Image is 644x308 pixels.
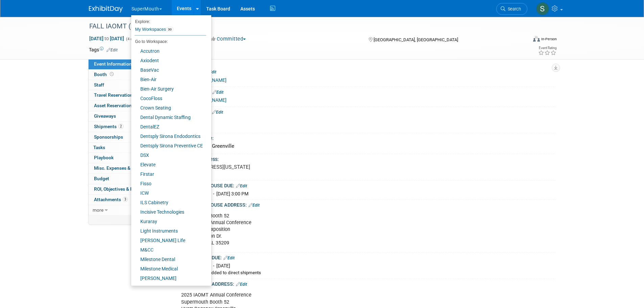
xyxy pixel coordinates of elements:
[106,48,118,52] a: Edit
[131,160,206,169] a: Elevate
[89,122,159,132] a: Shipments2
[89,46,118,53] td: Tags
[248,203,260,208] a: Edit
[94,72,115,77] span: Booth
[212,110,223,115] a: Edit
[131,188,206,198] a: ICW
[131,217,206,226] a: Kuraray
[87,20,517,32] div: FALL IAOMT (Sept.) - 55719-2025
[171,154,555,163] div: Event Venue Address:
[125,37,140,41] span: (4 days)
[171,181,555,189] div: ADVANCE WAREHOUSE DUE:
[131,46,206,56] a: Accutron
[89,80,159,90] a: Staff
[131,56,206,65] a: Axiodent
[89,153,159,163] a: Playbook
[131,132,206,141] a: Dentsply Sirona Endodontics
[135,24,206,35] a: My Workspaces30
[171,279,555,288] div: DIRECT SHIPPING ADDRESS:
[212,90,223,95] a: Edit
[236,184,247,188] a: Edit
[89,111,159,121] a: Giveaways
[131,236,206,245] a: [PERSON_NAME] Life
[496,3,527,15] a: Search
[94,82,104,88] span: Staff
[131,207,206,217] a: Incisive Technologies
[94,92,135,98] span: Travel Reservations
[179,270,550,276] div: 20% surcharge added to direct shipments
[94,186,139,192] span: ROI, Objectives & ROO
[89,35,124,42] span: [DATE] [DATE]
[93,145,105,150] span: Tasks
[131,255,206,264] a: Milestone Dental
[236,282,247,287] a: Edit
[89,132,159,142] a: Sponsorships
[89,195,159,205] a: Attachments3
[374,37,458,42] span: [GEOGRAPHIC_DATA], [GEOGRAPHIC_DATA]
[109,72,115,77] span: Booth not reserved yet
[223,256,235,260] a: Edit
[103,36,110,41] span: to
[94,197,128,202] span: Attachments
[131,113,206,122] a: Dental Dynamic Staffing
[178,164,324,170] pre: [STREET_ADDRESS][US_STATE]
[131,84,206,94] a: Bien-Air Surgery
[171,253,555,261] div: DIRECT SHIPPING DUE:
[171,87,555,96] div: Exhibitor Website:
[89,143,159,153] a: Tasks
[205,70,216,74] a: Edit
[89,205,159,215] a: more
[131,150,206,160] a: DSX
[131,179,206,188] a: Fisso
[94,113,116,119] span: Giveaways
[166,27,174,32] span: 30
[131,122,206,132] a: DentalEZ
[208,35,248,43] button: Committed
[171,107,555,116] div: Show Forms Due::
[94,155,114,160] span: Playbook
[131,37,206,46] li: Go to Workspace:
[89,174,159,184] a: Budget
[505,6,521,11] span: Search
[89,90,159,100] a: Travel Reservations
[131,65,206,75] a: BaseVac
[89,163,159,173] a: Misc. Expenses & Credits
[131,94,206,103] a: CocoFloss
[131,283,206,292] a: Odne
[94,134,123,140] span: Sponsorships
[89,184,159,194] a: ROI, Objectives & ROO
[538,46,556,50] div: Event Rating
[176,209,481,250] div: Supermouth Booth 52 2025 IAOMT Annual Conference c/o Alliance Exposition 128 Distribution Dr. Hom...
[131,226,206,236] a: Light Instruments
[118,124,123,129] span: 2
[94,165,147,171] span: Misc. Expenses & Credits
[533,36,540,42] img: Format-Inperson.png
[131,103,206,113] a: Crown Seating
[536,2,549,15] img: Samantha Meyers
[131,274,206,283] a: [PERSON_NAME]
[123,197,128,202] span: 3
[131,75,206,84] a: Bien-Air
[131,169,206,179] a: Firstar
[89,101,159,111] a: Asset Reservations9
[171,67,555,75] div: Event Website:
[171,133,555,142] div: Event Venue Name:
[179,191,248,196] span: [DATE] 9:00 AM - [DATE] 3:00 PM
[171,200,555,209] div: ADVANCE WAREHOUSE ADDRESS:
[94,61,132,67] span: Event Information
[131,264,206,274] a: Milestone Medical
[131,198,206,207] a: ILS Cabinetry
[93,207,103,213] span: more
[176,141,550,151] div: Hyatt Regency Greenville
[89,59,159,69] a: Event Information
[89,6,123,13] img: ExhibitDay
[94,103,141,108] span: Asset Reservations
[89,70,159,80] a: Booth
[131,245,206,255] a: M&CC
[94,124,123,129] span: Shipments
[179,124,550,131] div: Alliance
[131,18,206,24] li: Explore:
[131,141,206,150] a: Dentsply Sirona Preventive CE
[94,176,109,181] span: Budget
[541,37,557,42] div: In-Person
